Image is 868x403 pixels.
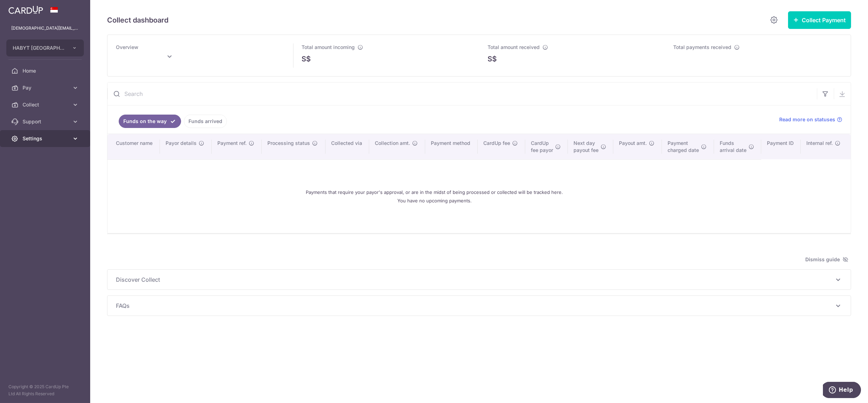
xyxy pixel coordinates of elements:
span: CardUp fee [483,140,510,147]
input: Search [107,83,817,105]
h5: Collect dashboard [107,14,168,26]
p: FAQs [116,301,842,310]
span: Support [23,118,69,125]
span: Read more on statuses [779,116,835,123]
span: Total amount incoming [302,44,355,50]
span: Home [23,67,69,74]
span: Help [16,5,30,11]
p: [DEMOGRAPHIC_DATA][EMAIL_ADDRESS][DOMAIN_NAME] [11,25,79,32]
span: Dismiss guide [805,255,848,264]
span: Collect [23,101,69,108]
span: Payment ref. [217,140,247,147]
span: Pay [23,84,69,91]
span: CardUp fee payor [531,140,553,154]
p: Discover Collect [116,275,842,284]
button: HABYT [GEOGRAPHIC_DATA] ONE PTE. LTD. [6,39,84,56]
th: Customer name [107,134,160,159]
span: Discover Collect [116,275,834,284]
span: Overview [116,44,138,50]
a: Funds arrived [184,115,227,128]
a: Read more on statuses [779,116,842,123]
span: Payout amt. [619,140,647,147]
a: Funds on the way [119,115,181,128]
div: Payments that require your payor's approval, or are in the midst of being processed or collected ... [116,165,753,227]
span: S$ [302,54,311,64]
button: Collect Payment [788,11,851,29]
th: Payment ID [761,134,801,159]
span: FAQs [116,301,834,310]
th: Payment method [425,134,478,159]
th: Collected via [325,134,369,159]
span: Settings [23,135,69,142]
iframe: Opens a widget where you can find more information [823,382,861,399]
span: Total amount received [488,44,540,50]
span: Payment charged date [668,140,699,154]
img: CardUp [8,6,43,14]
span: Funds arrival date [720,140,746,154]
span: Processing status [267,140,310,147]
span: S$ [488,54,497,64]
span: Payor details [166,140,197,147]
span: Next day payout fee [573,140,599,154]
span: Total payments received [674,44,732,50]
span: Collection amt. [375,140,410,147]
span: Internal ref. [806,140,833,147]
span: HABYT [GEOGRAPHIC_DATA] ONE PTE. LTD. [13,44,65,51]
